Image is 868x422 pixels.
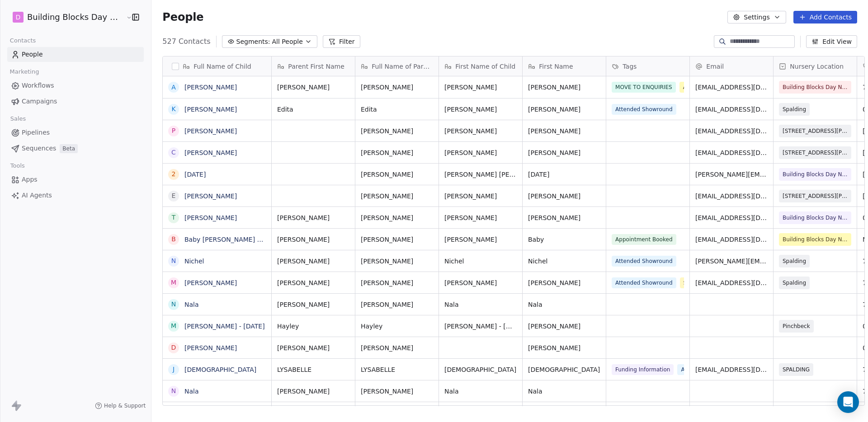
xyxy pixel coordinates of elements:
[695,83,768,92] span: [EMAIL_ADDRESS][DOMAIN_NAME]
[7,94,144,109] a: Campaigns
[444,365,517,374] span: [DEMOGRAPHIC_DATA]
[528,278,600,287] span: [PERSON_NAME]
[272,37,303,47] span: All People
[695,257,768,266] span: [PERSON_NAME][EMAIL_ADDRESS][DOMAIN_NAME]
[361,387,433,396] span: [PERSON_NAME]
[528,170,600,179] span: [DATE]
[783,235,848,244] span: Building Blocks Day Nurseries Pinchbeck
[184,171,206,178] a: [DATE]
[171,148,176,157] div: C
[184,84,237,91] a: [PERSON_NAME]
[528,300,600,309] span: Nala
[22,191,52,200] span: AI Agents
[680,277,752,288] span: Send to New Starters Pipeline
[184,106,237,113] a: [PERSON_NAME]
[277,83,349,92] span: [PERSON_NAME]
[361,257,433,266] span: [PERSON_NAME]
[695,148,768,157] span: [EMAIL_ADDRESS][DOMAIN_NAME]
[163,76,272,406] div: grid
[277,213,349,222] span: [PERSON_NAME]
[193,62,251,71] span: Full Name of Child
[16,13,21,22] span: D
[783,170,848,179] span: Building Blocks Day Nurseries Holbeach
[184,214,237,221] a: [PERSON_NAME]
[95,402,146,409] a: Help & Support
[172,126,175,136] div: P
[444,192,517,201] span: [PERSON_NAME]
[444,148,517,157] span: [PERSON_NAME]
[528,192,600,201] span: [PERSON_NAME]
[783,322,810,331] span: Pinchbeck
[184,149,237,156] a: [PERSON_NAME]
[172,213,176,222] div: T
[11,9,120,25] button: DBuilding Blocks Day Nurseries
[606,56,689,76] div: Tags
[528,257,600,266] span: Nichel
[783,105,806,114] span: Spalding
[277,235,349,244] span: [PERSON_NAME]
[184,344,237,352] a: [PERSON_NAME]
[361,235,433,244] span: [PERSON_NAME]
[184,366,256,373] a: [DEMOGRAPHIC_DATA]
[7,125,144,140] a: Pipelines
[706,62,724,71] span: Email
[523,56,606,76] div: First Name
[6,34,40,47] span: Contacts
[184,192,237,200] a: [PERSON_NAME]
[22,175,38,184] span: Apps
[539,62,573,71] span: First Name
[690,56,773,76] div: Email
[528,105,600,114] span: [PERSON_NAME]
[695,127,768,136] span: [EMAIL_ADDRESS][DOMAIN_NAME]
[172,169,176,179] div: 2
[22,97,57,106] span: Campaigns
[7,141,144,156] a: SequencesBeta
[678,364,742,375] span: Attended Showround
[444,322,517,331] span: [PERSON_NAME] - [DATE]
[528,235,600,244] span: Baby
[528,322,600,331] span: [PERSON_NAME]
[277,322,349,331] span: Hayley
[695,192,768,201] span: [EMAIL_ADDRESS][DOMAIN_NAME]
[727,11,786,23] button: Settings
[444,257,517,266] span: Nichel
[783,192,848,201] span: [STREET_ADDRESS][PERSON_NAME][PERSON_NAME]
[528,148,600,157] span: [PERSON_NAME]
[22,144,56,153] span: Sequences
[783,148,848,157] span: [STREET_ADDRESS][PERSON_NAME][PERSON_NAME]
[277,365,349,374] span: LYSABELLE
[612,234,676,245] span: Appointment Booked
[528,213,600,222] span: [PERSON_NAME]
[277,105,349,114] span: Edita
[695,365,768,374] span: [EMAIL_ADDRESS][DOMAIN_NAME]
[783,83,848,92] span: Building Blocks Day Nurseries Spalding
[528,365,600,374] span: [DEMOGRAPHIC_DATA]
[22,81,54,90] span: Workflows
[6,112,30,126] span: Sales
[361,83,433,92] span: [PERSON_NAME]
[612,82,676,93] span: MOVE TO ENQUIRIES
[361,148,433,157] span: [PERSON_NAME]
[783,213,848,222] span: Building Blocks Day Nurseries Holbeach
[783,127,848,136] span: [STREET_ADDRESS][PERSON_NAME][PERSON_NAME]
[272,56,355,76] div: Parent First Name
[695,278,768,287] span: [EMAIL_ADDRESS][DOMAIN_NAME]
[695,213,768,222] span: [EMAIL_ADDRESS][DOMAIN_NAME]
[679,82,752,93] span: Autumn 2025 New Year Information
[171,278,176,287] div: M
[783,278,806,287] span: Spalding
[444,300,517,309] span: Nala
[612,364,674,375] span: Funding Information
[184,127,237,135] a: [PERSON_NAME]
[184,301,199,308] a: Nala
[22,128,50,137] span: Pipelines
[6,159,28,173] span: Tools
[528,343,600,352] span: [PERSON_NAME]
[444,105,517,114] span: [PERSON_NAME]
[612,104,676,115] span: Attended Showround
[171,386,176,396] div: N
[277,387,349,396] span: [PERSON_NAME]
[355,56,439,76] div: Full Name of Parent
[612,277,676,288] span: Attended Showround
[7,47,144,62] a: People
